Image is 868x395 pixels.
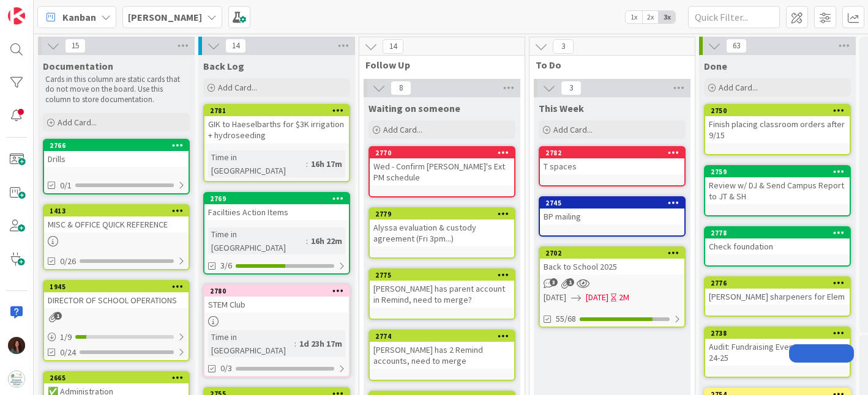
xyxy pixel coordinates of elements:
[705,339,850,366] div: Audit: Fundraising Events Summary 24-25
[553,124,593,135] span: Add Card...
[540,147,684,158] div: 2782
[711,229,850,237] div: 2778
[369,268,515,320] a: 2775[PERSON_NAME] has parent account in Remind, need to merge?
[8,371,25,388] img: avatar
[705,227,850,254] div: 2778Check foundation
[204,286,349,312] div: 2780STEM Club
[208,150,306,177] div: Time in [GEOGRAPHIC_DATA]
[204,105,349,116] div: 2781
[711,106,850,115] div: 2750
[705,328,850,366] div: 2738Audit: Fundraising Events Summary 24-25
[566,278,574,286] span: 1
[128,11,202,23] b: [PERSON_NAME]
[208,330,294,357] div: Time in [GEOGRAPHIC_DATA]
[375,149,514,157] div: 2770
[8,337,25,354] img: RF
[370,331,514,342] div: 2774
[60,346,76,359] span: 0/24
[705,328,850,339] div: 2738
[705,289,850,305] div: [PERSON_NAME] sharpeners for Elem
[370,270,514,281] div: 2775
[705,166,850,177] div: 2759
[225,39,246,53] span: 14
[369,146,515,197] a: 2770Wed - Confirm [PERSON_NAME]'s Ext PM schedule
[556,312,576,325] span: 55/68
[586,291,608,304] span: [DATE]
[204,286,349,297] div: 2780
[705,227,850,238] div: 2778
[308,157,345,171] div: 16h 17m
[391,81,411,95] span: 8
[44,281,189,308] div: 1945DIRECTOR OF SCHOOL OPERATIONS
[203,192,350,275] a: 2769Faciltiies Action ItemsTime in [GEOGRAPHIC_DATA]:16h 22m3/6
[550,278,558,286] span: 3
[220,362,232,375] span: 0/3
[704,226,851,267] a: 2778Check foundation
[294,337,296,350] span: :
[204,193,349,220] div: 2769Faciltiies Action Items
[210,194,349,203] div: 2769
[539,146,686,186] a: 2782T spaces
[711,168,850,176] div: 2759
[688,6,780,28] input: Quick Filter...
[711,329,850,338] div: 2738
[44,140,189,151] div: 2766
[50,282,189,291] div: 1945
[369,330,515,381] a: 2774[PERSON_NAME] has 2 Remind accounts, need to merge
[370,209,514,220] div: 2779
[375,210,514,218] div: 2779
[370,209,514,246] div: 2779Alyssa evaluation & custody agreement (Fri 3pm...)
[370,147,514,185] div: 2770Wed - Confirm [PERSON_NAME]'s Ext PM schedule
[44,205,189,232] div: 1413MISC & OFFICE QUICK REFERENCE
[540,248,684,275] div: 2702Back to School 2025
[705,105,850,116] div: 2750
[50,141,189,150] div: 2766
[375,271,514,279] div: 2775
[50,207,189,215] div: 1413
[383,39,403,54] span: 14
[204,204,349,220] div: Faciltiies Action Items
[370,220,514,246] div: Alyssa evaluation & custody agreement (Fri 3pm...)
[705,116,850,143] div: Finish placing classroom orders after 9/15
[58,117,97,128] span: Add Card...
[308,234,345,248] div: 16h 22m
[561,81,582,95] span: 3
[705,238,850,254] div: Check foundation
[204,105,349,143] div: 2781GIK to Haeselbarths for $3K irrigation + hydroseeding
[370,331,514,369] div: 2774[PERSON_NAME] has 2 Remind accounts, need to merge
[204,193,349,204] div: 2769
[626,11,642,23] span: 1x
[370,281,514,308] div: [PERSON_NAME] has parent account in Remind, need to merge?
[210,287,349,295] div: 2780
[719,82,758,93] span: Add Card...
[370,158,514,185] div: Wed - Confirm [PERSON_NAME]'s Ext PM schedule
[204,116,349,143] div: GIK to Haeselbarths for $3K irrigation + hydroseeding
[203,284,350,377] a: 2780STEM ClubTime in [GEOGRAPHIC_DATA]:1d 23h 17m0/3
[705,166,850,204] div: 2759Review w/ DJ & Send Campus Report to JT & SH
[45,75,187,105] p: Cards in this column are static cards that do not move on the board. Use this column to store doc...
[544,291,566,304] span: [DATE]
[203,104,350,182] a: 2781GIK to Haeselbarths for $3K irrigation + hydroseedingTime in [GEOGRAPHIC_DATA]:16h 17m
[705,278,850,289] div: 2776
[659,11,675,23] span: 3x
[704,60,727,72] span: Done
[43,204,190,270] a: 1413MISC & OFFICE QUICK REFERENCE0/26
[210,106,349,115] div: 2781
[60,331,72,344] span: 1 / 9
[370,147,514,158] div: 2770
[726,39,747,53] span: 63
[536,59,679,71] span: To Do
[711,279,850,287] div: 2776
[539,196,686,237] a: 2745BP mailing
[203,60,244,72] span: Back Log
[44,205,189,216] div: 1413
[50,374,189,382] div: 2665
[44,216,189,232] div: MISC & OFFICE QUICK REFERENCE
[44,281,189,292] div: 1945
[365,59,509,71] span: Follow Up
[539,102,584,114] span: This Week
[375,332,514,341] div: 2774
[44,151,189,167] div: Drills
[369,207,515,259] a: 2779Alyssa evaluation & custody agreement (Fri 3pm...)
[370,342,514,369] div: [PERSON_NAME] has 2 Remind accounts, need to merge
